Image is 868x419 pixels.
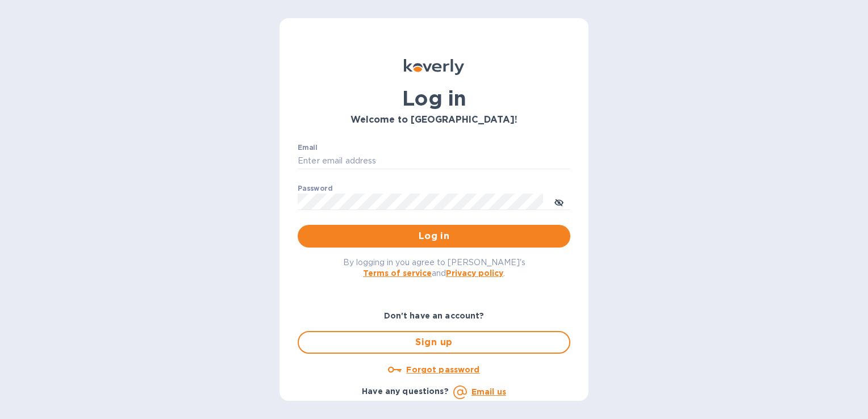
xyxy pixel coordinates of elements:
[384,311,485,320] b: Don't have an account?
[404,59,464,75] img: Koverly
[298,185,332,192] label: Password
[298,86,570,110] h1: Log in
[471,387,506,396] a: Email us
[298,144,318,151] label: Email
[363,269,432,278] a: Terms of service
[298,153,570,170] input: Enter email address
[548,190,570,213] button: toggle password visibility
[362,387,449,396] b: Have any questions?
[298,115,570,125] h3: Welcome to [GEOGRAPHIC_DATA]!
[343,258,525,278] span: By logging in you agree to [PERSON_NAME]'s and .
[307,229,561,243] span: Log in
[298,225,570,248] button: Log in
[298,331,570,354] button: Sign up
[446,269,503,278] a: Privacy policy
[308,336,560,349] span: Sign up
[406,365,479,374] u: Forgot password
